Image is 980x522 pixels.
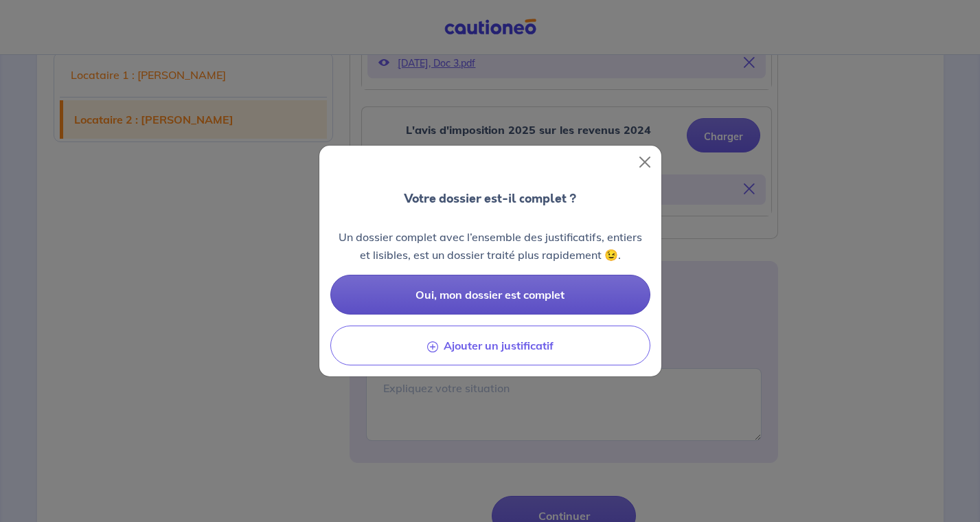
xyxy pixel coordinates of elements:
button: Oui, mon dossier est complet [330,275,650,315]
p: Un dossier complet avec l’ensemble des justificatifs, entiers et lisibles, est un dossier traité ... [330,228,650,264]
p: Votre dossier est-il complet ? [404,190,576,207]
button: Ajouter un justificatif [330,326,650,365]
span: Oui, mon dossier est complet [415,288,565,302]
button: Close [634,151,656,173]
span: Ajouter un justificatif [444,339,554,352]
